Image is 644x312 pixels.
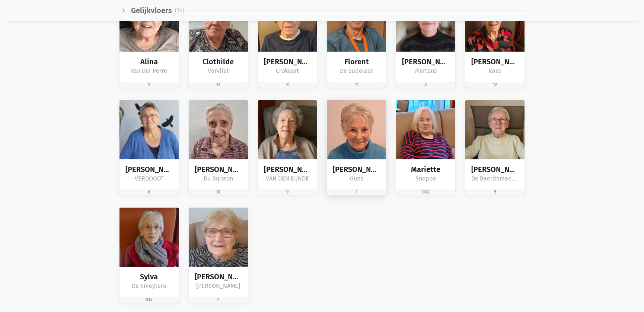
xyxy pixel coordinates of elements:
[119,82,179,88] div: 3
[195,165,242,174] div: [PERSON_NAME]
[189,189,248,195] div: 10
[465,100,525,159] img: bewoner afbeelding
[195,174,242,183] div: Du Buisson
[125,281,173,291] div: De Smeytere
[333,174,380,183] div: Guns
[396,82,455,88] div: 4
[264,174,311,183] div: VAN DEN EIJNDE
[189,208,248,267] img: bewoner afbeelding
[465,189,525,195] div: 5
[402,58,449,66] div: [PERSON_NAME]
[125,174,173,183] div: VERDOODT
[333,66,380,76] div: De Sadeleer
[258,189,317,195] div: 9
[264,66,311,76] div: Crokaert
[264,165,311,174] div: [PERSON_NAME] [PERSON_NAME]
[327,82,386,88] div: 11
[402,165,449,174] div: Mariette
[471,58,519,66] div: [PERSON_NAME]
[119,207,179,303] a: bewoner afbeelding Sylva De Smeytere 014
[465,100,525,195] a: bewoner afbeelding [PERSON_NAME] De Baerdemaeker 5
[258,82,317,88] div: 8
[465,82,525,88] div: 12
[396,100,456,195] a: bewoner afbeelding Mariette Sneppe 002
[189,297,248,303] div: 7
[125,165,173,174] div: [PERSON_NAME]
[119,100,179,195] a: bewoner afbeelding [PERSON_NAME] VERDOODT 6
[195,58,242,66] div: Clothilde
[396,189,455,195] div: 002
[402,66,449,76] div: Mertens
[327,100,386,159] img: bewoner afbeelding
[188,100,248,195] a: bewoner afbeelding [PERSON_NAME] Du Buisson 10
[471,174,519,183] div: De Baerdemaeker
[471,66,519,76] div: Raes
[125,58,173,66] div: Alina
[125,66,173,76] div: Van Der Perre
[119,100,179,159] img: bewoner afbeelding
[327,189,386,195] div: 1
[258,100,318,195] a: bewoner afbeelding [PERSON_NAME] [PERSON_NAME] VAN DEN EIJNDE 9
[189,100,248,159] img: bewoner afbeelding
[333,165,380,174] div: [PERSON_NAME] [PERSON_NAME]
[258,100,317,159] img: bewoner afbeelding
[119,6,184,15] a: chevron_right Gelijkvloers(14)
[175,7,184,14] small: (14)
[264,58,311,66] div: [PERSON_NAME]
[195,273,242,281] div: [PERSON_NAME]
[119,208,179,267] img: bewoner afbeelding
[195,66,242,76] div: Vervliet
[402,174,449,183] div: Sneppe
[119,6,128,15] i: chevron_right
[189,82,248,88] div: 12
[125,273,173,281] div: Sylva
[396,100,455,159] img: bewoner afbeelding
[119,189,179,195] div: 6
[119,297,179,303] div: 014
[326,100,386,195] a: bewoner afbeelding [PERSON_NAME] [PERSON_NAME] Guns 1
[195,281,242,291] div: [PERSON_NAME]
[471,165,519,174] div: [PERSON_NAME]
[333,58,380,66] div: Florent
[188,207,248,303] a: bewoner afbeelding [PERSON_NAME] [PERSON_NAME] 7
